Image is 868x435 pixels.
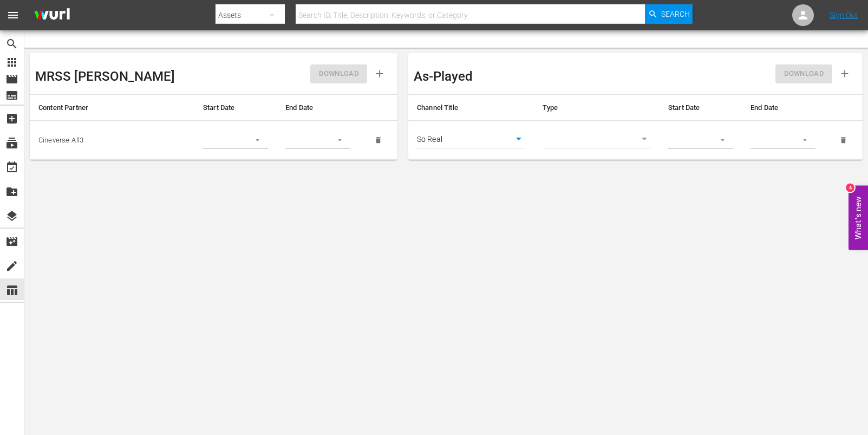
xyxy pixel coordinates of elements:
button: Search [645,4,693,24]
th: End Date [277,95,359,121]
span: Automation [5,235,18,248]
span: VOD [5,185,18,198]
button: delete [833,129,854,151]
span: Channels [5,137,18,150]
span: Schedule [5,161,18,174]
span: Create [5,112,18,125]
h3: As-Played [414,69,473,83]
span: Ingestion [5,259,18,272]
td: Cineverse-All3 [30,121,194,160]
span: Search [661,4,690,24]
button: Open Feedback Widget [849,185,868,250]
th: Type [534,95,660,121]
a: Sign Out [830,11,858,20]
h3: MRSS [PERSON_NAME] [35,69,175,83]
div: 4 [846,183,854,192]
div: So Real [417,132,525,148]
th: Start Date [194,95,277,121]
button: delete [368,129,389,151]
span: Search [5,37,18,50]
span: Reports [5,284,18,297]
span: Episode [5,73,18,86]
th: Channel Title [408,95,534,121]
span: Asset [5,56,18,69]
img: ans4CAIJ8jUAAAAAAAAAAAAAAAAAAAAAAAAgQb4GAAAAAAAAAAAAAAAAAAAAAAAAJMjXAAAAAAAAAAAAAAAAAAAAAAAAgAT5G... [26,3,78,28]
th: Start Date [660,95,742,121]
span: Series [5,89,18,102]
span: menu [6,9,19,22]
span: Overlays [5,210,18,223]
th: Content Partner [30,95,194,121]
th: End Date [742,95,824,121]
